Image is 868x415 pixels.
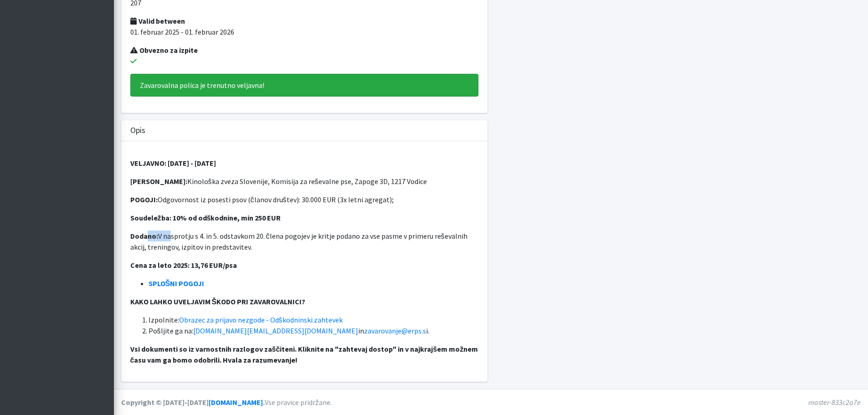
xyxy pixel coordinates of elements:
[130,176,479,187] p: Kinološka zveza Slovenije, Komisija za reševalne pse, Zapoge 3D, 1217 Vodice
[364,326,426,335] a: zavarovanje@erps.s
[130,74,479,97] div: Zavarovalna polica je trenutno veljavna!
[193,326,358,335] a: [DOMAIN_NAME][EMAIL_ADDRESS][DOMAIN_NAME]
[179,315,343,324] a: Obrazec za prijavo nezgode - Odškodninski zahtevek
[130,159,216,168] strong: VELJAVNO: [DATE] - [DATE]
[130,231,479,252] p: V nasprotju s 4. in 5. odstavkom 20. člena pogojev je kritje podano za vse pasme v primeru reševa...
[209,398,263,407] a: [DOMAIN_NAME]
[130,16,185,26] strong: Valid between
[130,194,479,205] p: Odgovornost iz posesti psov (članov društev): 30.000 EUR (3x letni agregat);
[130,126,145,135] h3: Opis
[130,26,479,37] p: 01. februar 2025 - 01. februar 2026
[130,231,158,241] strong: Dodano:
[149,314,479,325] li: Izpolnite:
[121,398,265,407] strong: Copyright © [DATE]-[DATE] .
[130,195,158,204] strong: POGOJI:
[130,213,171,222] strong: Soudeležba:
[130,46,198,55] strong: Obvezno za izpite
[130,177,187,186] strong: [PERSON_NAME]:
[130,261,190,270] strong: Cena za leto 2025:
[130,297,306,306] strong: KAKO LAHKO UVELJAVIM ŠKODO PRI ZAVAROVALNICI?
[808,398,861,407] em: master-833c2a7e
[191,261,237,270] strong: 13,76 EUR/psa
[149,325,479,336] li: Pošljite ga na: in i.
[173,213,281,222] strong: 10% od odškodnine, min 250 EUR
[114,389,868,415] footer: Vse pravice pridržane.
[149,279,205,288] a: SPLOŠNI POGOJI
[130,344,478,364] strong: Vsi dokumenti so iz varnostnih razlogov zaščiteni. Kliknite na "zahtevaj dostop" in v najkrajšem ...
